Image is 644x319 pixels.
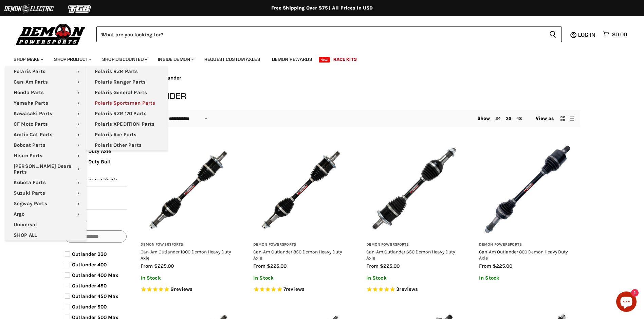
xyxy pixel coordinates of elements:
[614,291,639,314] inbox-online-store-chat: Shopify online store chat
[5,66,87,241] ul: Main menu
[286,286,305,292] span: reviews
[8,52,48,66] a: Shop Make
[5,161,87,177] a: [PERSON_NAME] Deere Parts
[399,286,418,292] span: reviews
[600,30,630,39] a: $0.00
[72,177,117,192] span: Heavy Duty Lift Kit Axle
[396,286,418,292] span: 3 reviews
[479,275,575,281] p: In Stock
[493,263,512,269] span: $225.00
[97,52,151,66] a: Shop Discounted
[86,87,168,98] a: Polaris General Parts
[170,286,192,292] span: 8 reviews
[3,2,54,15] img: Demon Electric Logo 2
[141,249,231,261] a: Can-Am Outlander 1000 Demon Heavy Duty Axle
[86,140,168,150] a: Polaris Other Parts
[141,275,237,281] p: In Stock
[135,75,580,81] nav: Breadcrumbs
[495,116,501,121] a: 24
[267,52,317,66] a: Demon Rewards
[5,77,87,87] a: Can-Am Parts
[86,66,168,150] ul: Main menu
[86,66,168,77] a: Polaris RZR Parts
[8,50,625,66] ul: Main menu
[5,87,87,98] a: Honda Parts
[366,263,379,269] span: from
[477,116,490,121] span: Show
[54,2,105,15] img: TGB Logo 2
[253,263,265,269] span: from
[65,230,127,243] input: Search Options
[253,242,349,247] h3: Demon Powersports
[86,98,168,108] a: Polaris Sportsman Parts
[72,159,111,173] span: Heavy Duty Ball Joint
[49,52,96,66] a: Shop Product
[51,5,594,11] div: Free Shipping Over $75 | All Prices In USD
[135,110,580,127] nav: Collection utilities
[328,52,362,66] a: Race Kits
[516,116,522,121] a: 48
[366,249,455,261] a: Can-Am Outlander 650 Demon Heavy Duty Axle
[72,272,118,278] span: Outlander 400 Max
[5,198,87,209] a: Segway Parts
[86,119,168,129] a: Polaris XPEDITION Parts
[253,286,349,293] span: Rated 5.0 out of 5 stars 7 reviews
[96,26,562,42] form: Product
[479,141,575,237] img: Can-Am Outlander 800 Demon Heavy Duty Axle
[72,304,107,310] span: Outlander 500
[5,108,87,119] a: Kawasaki Parts
[5,150,87,161] a: Hisun Parts
[380,263,400,269] span: $225.00
[366,141,462,237] img: Can-Am Outlander 650 Demon Heavy Duty Axle
[536,116,554,121] span: View as
[141,263,153,269] span: from
[568,115,575,122] button: list view
[72,251,107,257] span: Outlander 330
[86,129,168,140] a: Polaris Ace Parts
[157,75,181,81] span: Outlander
[253,275,349,281] p: In Stock
[5,98,87,108] a: Yamaha Parts
[5,140,87,150] a: Bobcat Parts
[199,52,265,66] a: Request Custom Axles
[5,177,87,188] a: Kubota Parts
[5,66,87,77] a: Polaris Parts
[72,262,107,268] span: Outlander 400
[5,230,87,241] a: SHOP ALL
[366,286,462,293] span: Rated 5.0 out of 5 stars 3 reviews
[366,242,462,247] h3: Demon Powersports
[253,249,342,261] a: Can-Am Outlander 850 Demon Heavy Duty Axle
[86,108,168,119] a: Polaris RZR 170 Parts
[174,286,192,292] span: reviews
[86,77,168,87] a: Polaris Ranger Parts
[141,141,237,237] img: Can-Am Outlander 1000 Demon Heavy Duty Axle
[319,57,330,63] span: New!
[5,188,87,198] a: Suzuki Parts
[5,129,87,140] a: Arctic Cat Parts
[253,141,349,237] img: Can-Am Outlander 850 Demon Heavy Duty Axle
[267,263,287,269] span: $225.00
[141,286,237,293] span: Rated 5.0 out of 5 stars 8 reviews
[154,263,174,269] span: $225.00
[283,286,305,292] span: 7 reviews
[479,242,575,247] h3: Demon Powersports
[72,293,118,299] span: Outlander 450 Max
[5,219,87,230] a: Universal
[479,263,491,269] span: from
[5,119,87,129] a: CF Moto Parts
[559,115,566,122] button: grid view
[479,249,568,261] a: Can-Am Outlander 800 Demon Heavy Duty Axle
[153,52,198,66] a: Inside Demon
[366,275,462,281] p: In Stock
[72,283,107,289] span: Outlander 450
[14,22,88,46] img: Demon Powersports
[544,26,562,42] button: Search
[5,209,87,219] a: Argo
[506,116,511,121] a: 36
[575,32,600,38] a: Log in
[72,148,111,154] span: Heavy Duty Axle
[612,31,627,38] span: $0.00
